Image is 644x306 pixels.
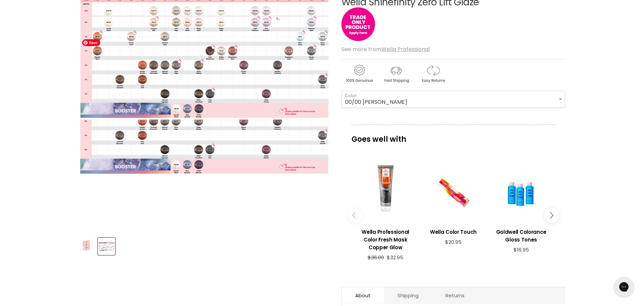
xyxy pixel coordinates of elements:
[99,242,114,251] img: Wella Shinefinity Zero Lift Glaze
[82,39,100,46] span: Save
[355,223,416,255] a: View product:Wella Professional Color Fresh Mask Copper Glow
[610,274,637,299] iframe: Gorgias live chat messenger
[423,223,484,239] a: View product:Wella Color Touch
[387,254,403,261] span: $32.95
[352,125,555,147] p: Goes well with
[79,238,96,255] button: Wella Shinefinity Zero Lift Glaze
[341,63,377,84] img: genuine.gif
[378,63,414,84] img: shipping.gif
[384,287,432,304] a: Shipping
[381,45,430,53] a: Wella Professional
[78,236,330,255] div: Product thumbnails
[368,254,384,261] span: $36.00
[342,287,384,304] a: About
[423,228,484,236] h3: Wella Color Touch
[341,45,430,53] span: See more from
[415,63,451,84] img: returns.gif
[355,228,416,251] h3: Wella Professional Color Fresh Mask Copper Glow
[445,238,462,246] span: $20.95
[98,238,115,255] button: Wella Shinefinity Zero Lift Glaze
[491,228,552,244] h3: Goldwell Colorance Gloss Tones
[491,223,552,247] a: View product:Goldwell Colorance Gloss Tones
[514,246,529,253] span: $16.95
[79,238,95,254] img: Wella Shinefinity Zero Lift Glaze
[432,287,478,304] a: Returns
[341,7,375,41] img: tradeonly_small.jpg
